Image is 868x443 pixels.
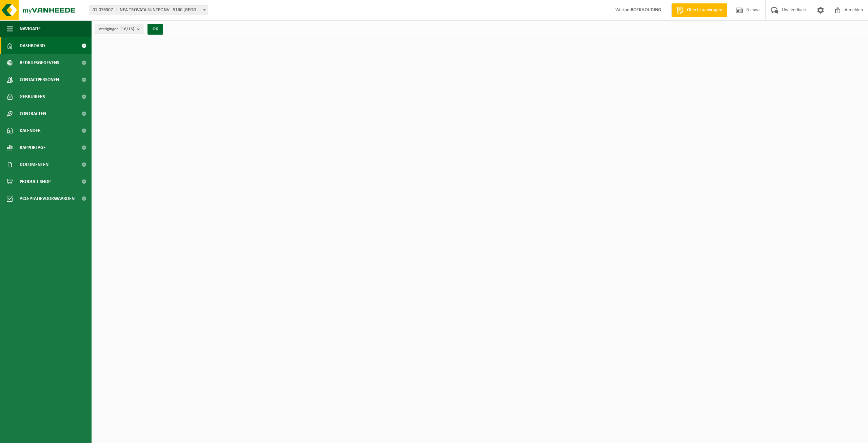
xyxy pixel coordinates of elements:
[90,5,208,15] span: 01-076307 - LINEA TROVATA SUNTEC NV - 9160 LOKEREN, MOSTEN 14
[671,3,727,17] a: Offerte aanvragen
[90,5,208,15] span: 01-076307 - LINEA TROVATA SUNTEC NV - 9160 LOKEREN, MOSTEN 14
[20,105,46,122] span: Contracten
[20,156,48,173] span: Documenten
[631,7,661,13] strong: BOEKHOUDING
[95,24,143,34] button: Vestigingen(16/16)
[20,139,46,156] span: Rapportage
[20,190,75,207] span: Acceptatievoorwaarden
[685,7,724,14] span: Offerte aanvragen
[20,37,45,54] span: Dashboard
[147,24,163,35] button: OK
[20,88,45,105] span: Gebruikers
[20,122,41,139] span: Kalender
[20,20,41,37] span: Navigatie
[99,24,134,34] span: Vestigingen
[120,27,134,31] count: (16/16)
[20,173,51,190] span: Product Shop
[20,71,59,88] span: Contactpersonen
[20,54,59,71] span: Bedrijfsgegevens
